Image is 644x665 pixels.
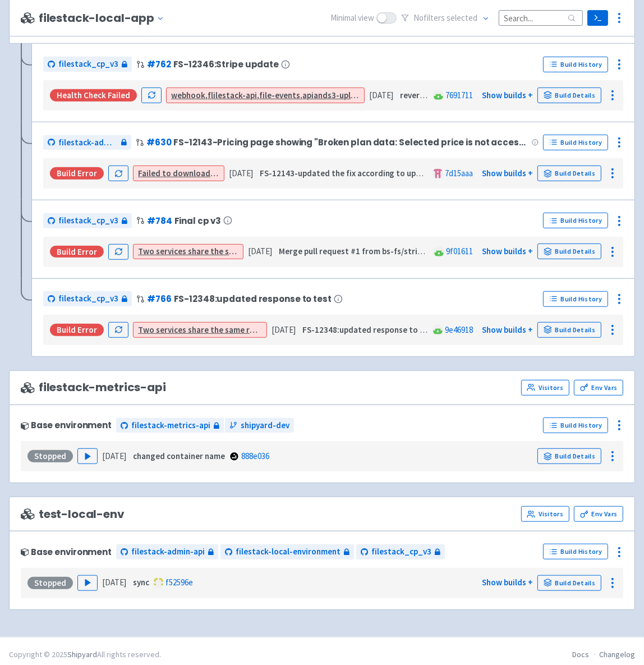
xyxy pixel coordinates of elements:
[482,246,533,256] a: Show builds +
[21,381,166,394] span: filestack-metrics-api
[58,136,118,149] span: filestack-admin-api
[413,12,477,25] span: No filter s
[482,577,533,588] a: Show builds +
[599,649,635,659] a: Changelog
[102,577,126,588] time: [DATE]
[171,90,429,100] a: webhook,flilestack-api,file-events,apiands3-uploader failed to start
[229,168,253,178] time: [DATE]
[27,450,73,462] div: Stopped
[58,214,118,227] span: filestack_cp_v3
[147,293,172,305] a: #766
[482,324,533,335] a: Show builds +
[248,246,272,256] time: [DATE]
[138,324,268,335] a: Two services share the same route
[208,90,257,100] strong: flilestack-api
[241,419,289,432] span: shipyard-dev
[131,419,210,432] span: filestack-metrics-api
[371,545,431,558] span: filestack_cp_v3
[445,90,473,100] a: 7691711
[21,508,125,521] span: test-local-env
[50,324,104,336] div: Build Error
[400,90,456,100] strong: revert changes
[543,544,608,559] a: Build History
[445,324,473,335] a: 9e46918
[537,322,601,338] a: Build Details
[447,12,477,23] span: selected
[499,10,583,25] input: Search...
[21,547,112,557] div: Base environment
[574,380,623,396] a: Env Vars
[236,545,341,558] span: filestack-local-environment
[272,324,296,335] time: [DATE]
[446,246,473,256] a: 9f01611
[146,136,172,148] a: #630
[279,246,486,256] strong: Merge pull request #1 from bs-fs/stripe_update_12.3.0
[260,168,516,178] strong: FS-12143-updated the fix according to updated method declaration
[131,545,205,558] span: filestack-admin-api
[543,291,608,307] a: Build History
[9,649,161,661] div: Copyright © 2025 All rights reserved.
[574,506,623,522] a: Env Vars
[587,10,608,26] a: Terminal
[482,90,533,100] a: Show builds +
[77,448,98,464] button: Play
[133,451,225,461] strong: changed container name
[21,420,112,430] div: Base environment
[543,418,608,433] a: Build History
[133,577,149,588] strong: sync
[58,292,118,305] span: filestack_cp_v3
[174,137,530,147] span: FS-12143-Pricing page showing "Broken plan data: Selected price is not accessible for plan config...
[174,216,222,226] span: Final cp v3
[537,166,601,181] a: Build Details
[174,294,332,304] span: FS-12348:updated response to test
[259,90,300,100] strong: file-events
[302,324,436,335] strong: FS-12348:updated response to test
[39,12,169,25] button: filestack-local-app
[165,577,193,588] a: f52596e
[302,90,314,100] strong: api
[521,380,569,396] a: Visitors
[543,135,608,150] a: Build History
[445,168,473,178] a: 7d15aaa
[50,89,137,102] div: Health check failed
[147,215,172,227] a: #784
[77,575,98,591] button: Play
[102,451,126,461] time: [DATE]
[537,244,601,259] a: Build Details
[330,12,374,25] span: Minimal view
[173,59,279,69] span: FS-12346:Stripe update
[116,418,224,433] a: filestack-metrics-api
[147,58,171,70] a: #762
[356,544,445,559] a: filestack_cp_v3
[138,168,252,178] a: Failed to download repository
[171,90,205,100] strong: webhook
[43,291,132,306] a: filestack_cp_v3
[220,544,354,559] a: filestack-local-environment
[58,58,118,71] span: filestack_cp_v3
[369,90,393,100] time: [DATE]
[521,506,569,522] a: Visitors
[537,448,601,464] a: Build Details
[50,167,104,180] div: Build Error
[328,90,373,100] strong: s3-uploader
[225,418,294,433] a: shipyard-dev
[537,575,601,591] a: Build Details
[482,168,533,178] a: Show builds +
[543,213,608,228] a: Build History
[116,544,218,559] a: filestack-admin-api
[537,88,601,103] a: Build Details
[138,246,268,256] a: Two services share the same route
[241,451,269,461] a: 888e036
[543,57,608,72] a: Build History
[50,246,104,258] div: Build Error
[27,577,73,589] div: Stopped
[43,213,132,228] a: filestack_cp_v3
[43,135,131,150] a: filestack-admin-api
[572,649,589,659] a: Docs
[67,649,97,659] a: Shipyard
[43,57,132,72] a: filestack_cp_v3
